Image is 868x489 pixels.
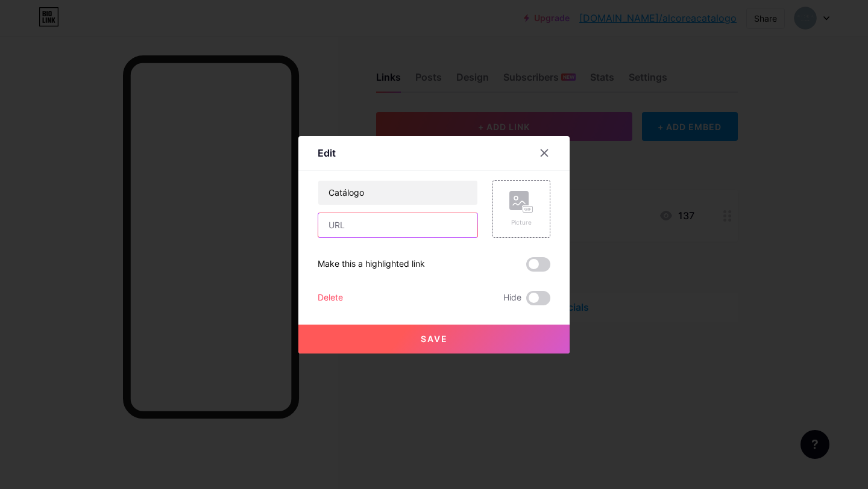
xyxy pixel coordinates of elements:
[318,257,425,272] div: Make this a highlighted link
[421,334,448,344] span: Save
[318,146,336,160] div: Edit
[509,218,533,227] div: Picture
[318,291,343,305] div: Delete
[503,291,521,305] span: Hide
[318,181,477,205] input: Title
[318,213,477,237] input: URL
[298,325,570,354] button: Save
